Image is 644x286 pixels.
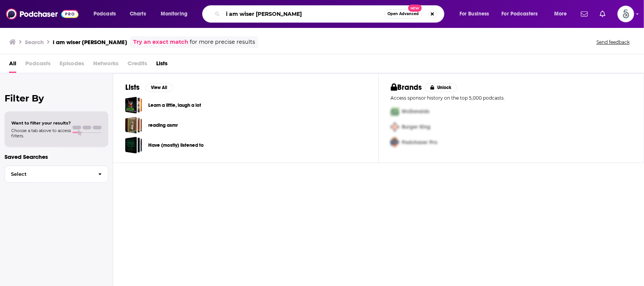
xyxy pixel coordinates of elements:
button: Send feedback [594,39,632,45]
a: Show notifications dropdown [578,8,591,20]
a: Lists [156,57,168,73]
h2: Brands [391,83,422,92]
a: reading asmr [148,121,178,129]
img: Second Pro Logo [388,119,402,135]
a: All [9,57,16,73]
span: Choose a tab above to access filters. [11,128,71,138]
button: open menu [497,8,549,20]
button: open menu [155,8,197,20]
span: McDonalds [402,108,430,115]
span: Burger King [402,124,431,130]
input: Search podcasts, credits, & more... [223,8,384,20]
a: Learn a little, laugh a lot [148,101,201,109]
h3: Search [25,38,44,46]
span: Networks [93,57,118,73]
span: Podcasts [25,57,51,73]
span: Podcasts [94,9,116,19]
span: Charts [130,9,146,19]
span: Monitoring [161,9,188,19]
span: Podchaser Pro [402,139,438,146]
h2: Lists [125,83,140,92]
span: Logged in as Spiral5-G2 [618,6,634,22]
div: Search podcasts, credits, & more... [209,5,452,23]
p: Saved Searches [5,153,108,160]
span: For Podcasters [502,9,538,19]
button: open menu [88,8,126,20]
button: open menu [454,8,499,20]
button: Unlock [425,83,457,92]
a: reading asmr [125,117,142,134]
span: Credits [128,57,147,73]
p: Access sponsor history on the top 5,000 podcasts. [391,95,632,101]
button: View All [146,83,173,92]
span: For Business [460,9,489,19]
a: Learn a little, laugh a lot [125,97,142,114]
span: Episodes [60,57,84,73]
button: Show profile menu [618,6,634,22]
a: Have (mostly) listened to [148,141,204,149]
button: open menu [549,8,576,20]
span: Want to filter your results? [11,120,71,126]
span: Open Advanced [387,12,419,16]
a: Try an exact match [133,38,188,46]
button: Open AdvancedNew [384,9,422,18]
a: Charts [125,8,151,20]
a: ListsView All [125,83,173,92]
img: Third Pro Logo [388,135,402,150]
h2: Filter By [5,93,108,104]
span: Select [5,172,92,177]
img: Podchaser - Follow, Share and Rate Podcasts [6,7,78,21]
h3: i am wiser [PERSON_NAME] [53,38,127,46]
span: New [408,5,422,12]
img: First Pro Logo [388,104,402,119]
button: Select [5,166,108,183]
span: for more precise results [190,38,255,46]
a: Show notifications dropdown [597,8,609,20]
span: More [554,9,567,19]
a: Have (mostly) listened to [125,137,142,154]
img: User Profile [618,6,634,22]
